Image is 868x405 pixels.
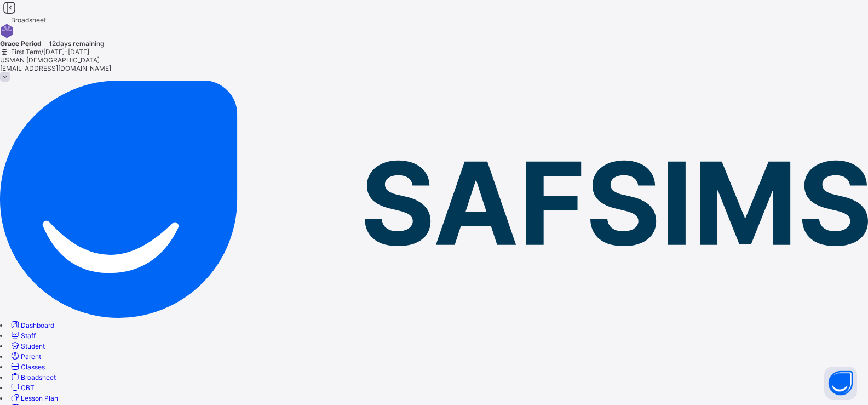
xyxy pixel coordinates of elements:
span: Broadsheet [11,16,46,24]
span: Student [21,342,45,350]
a: Broadsheet [9,373,56,381]
span: Dashboard [21,321,54,329]
a: Student [9,342,45,350]
a: CBT [9,384,35,392]
span: Staff [21,332,36,340]
a: Staff [9,332,36,340]
span: Classes [21,363,45,371]
a: Parent [9,352,41,361]
span: 12 days remaining [49,39,104,48]
span: Parent [21,352,41,361]
a: Lesson Plan [9,394,58,402]
a: Dashboard [9,321,54,329]
a: Classes [9,363,45,371]
span: CBT [21,384,35,392]
span: Broadsheet [21,373,56,381]
span: Lesson Plan [21,394,58,402]
button: Open asap [824,367,857,400]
